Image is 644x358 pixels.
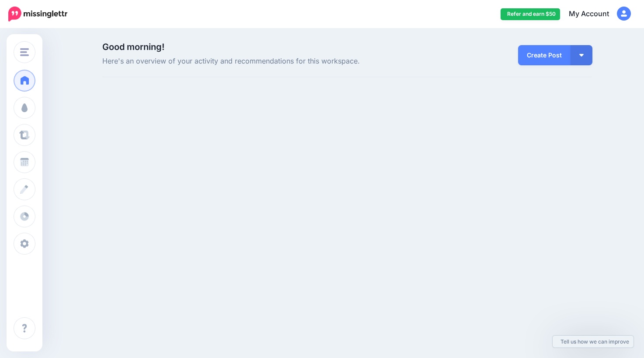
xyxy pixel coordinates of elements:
img: arrow-down-white.png [579,54,584,57]
img: menu.png [20,48,29,56]
span: Good morning! [102,42,164,52]
img: Missinglettr [8,7,67,21]
a: Create Post [518,45,571,65]
a: Refer and earn $50 [501,8,560,20]
a: My Account [560,4,631,25]
span: Here's an overview of your activity and recommendations for this workspace. [102,56,425,67]
a: Tell us how we can improve [553,336,634,347]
